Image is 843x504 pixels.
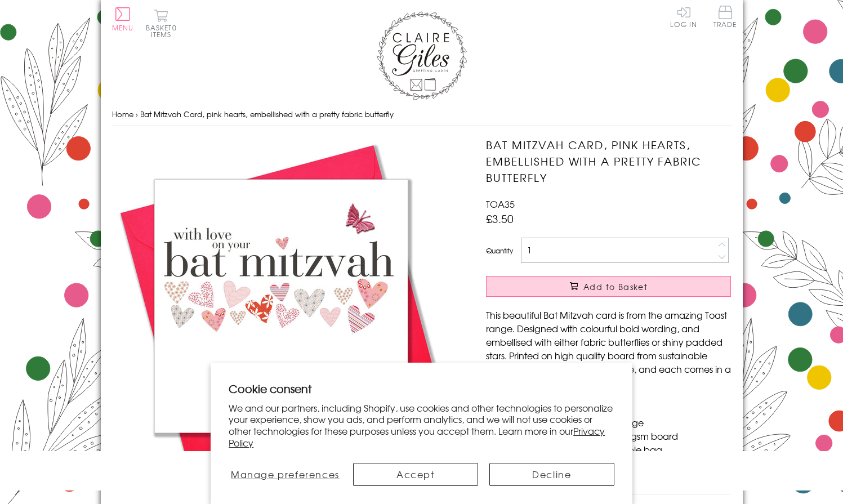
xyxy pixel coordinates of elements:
button: Menu [112,7,134,31]
span: 0 items [151,23,177,39]
a: Log In [670,6,697,28]
button: Basket0 items [146,9,177,38]
a: Trade [713,6,737,30]
span: › [136,109,138,119]
button: Manage preferences [229,463,341,486]
button: Accept [353,463,478,486]
span: Add to Basket [583,281,648,292]
nav: breadcrumbs [112,103,732,126]
span: Bat Mitzvah Card, pink hearts, embellished with a pretty fabric butterfly [140,109,394,119]
span: Menu [112,23,134,33]
button: Add to Basket [486,276,731,297]
span: £3.50 [486,211,514,226]
img: Claire Giles Greetings Cards [377,11,467,100]
button: Decline [489,463,614,486]
span: TOA35 [486,197,515,211]
img: Bat Mitzvah Card, pink hearts, embellished with a pretty fabric butterfly [112,137,450,475]
a: Privacy Policy [229,424,605,449]
span: Trade [713,6,737,28]
span: Manage preferences [231,467,340,481]
label: Quantity [486,246,513,256]
h1: Bat Mitzvah Card, pink hearts, embellished with a pretty fabric butterfly [486,137,731,185]
h2: Cookie consent [229,381,614,396]
a: Home [112,109,133,119]
p: This beautiful Bat Mitzvah card is from the amazing Toast range. Designed with colourful bold wor... [486,308,731,389]
p: We and our partners, including Shopify, use cookies and other technologies to personalize your ex... [229,402,614,449]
